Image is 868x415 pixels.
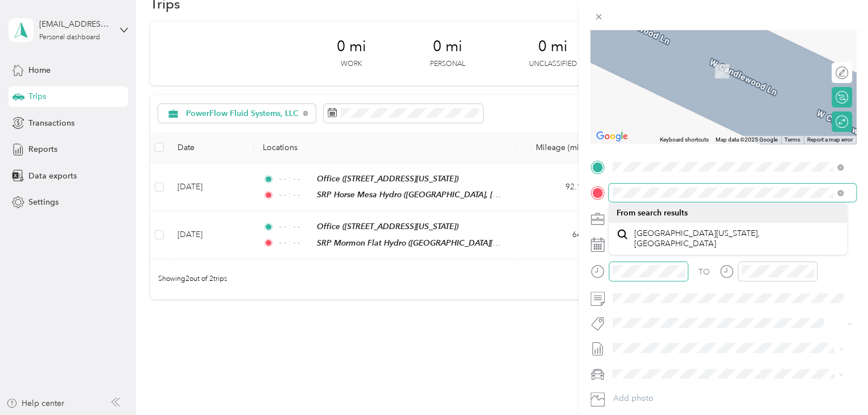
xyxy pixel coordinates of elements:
[593,129,631,144] img: Google
[804,351,868,415] iframe: Everlance-gr Chat Button Frame
[716,136,778,143] span: Map data ©2025 Google
[784,136,800,143] a: Terms (opens in new tab)
[807,136,853,143] a: Report a map error
[609,391,856,406] button: Add photo
[698,266,710,278] div: TO
[617,208,688,218] span: From search results
[660,136,709,144] button: Keyboard shortcuts
[634,229,840,248] span: [GEOGRAPHIC_DATA][US_STATE], [GEOGRAPHIC_DATA]
[593,129,631,144] a: Open this area in Google Maps (opens a new window)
